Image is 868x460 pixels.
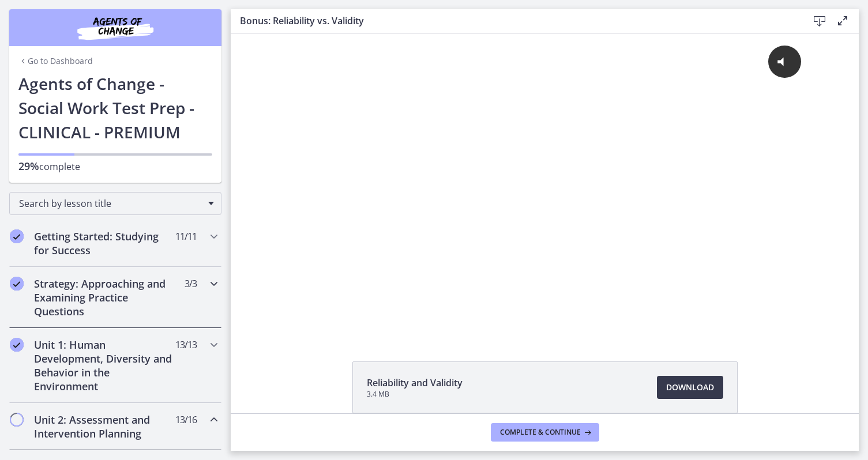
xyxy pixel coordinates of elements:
[19,197,202,210] span: Search by lesson title
[231,33,859,335] iframe: Video Lesson
[18,71,212,144] h1: Agents of Change - Social Work Test Prep - CLINICAL - PREMIUM
[34,229,175,257] h2: Getting Started: Studying for Success
[185,277,197,291] span: 3 / 3
[18,159,212,174] p: complete
[34,277,175,318] h2: Strategy: Approaching and Examining Practice Questions
[367,376,463,390] span: Reliability and Validity
[9,192,221,215] div: Search by lesson title
[175,413,197,427] span: 13 / 16
[10,277,24,291] i: Completed
[367,390,463,399] span: 3.4 MB
[46,14,185,42] img: Agents of Change
[18,55,93,67] a: Go to Dashboard
[500,428,581,437] span: Complete & continue
[34,413,175,440] h2: Unit 2: Assessment and Intervention Planning
[240,14,790,28] h3: Bonus: Reliability vs. Validity
[175,229,197,243] span: 11 / 11
[10,338,24,352] i: Completed
[34,338,175,393] h2: Unit 1: Human Development, Diversity and Behavior in the Environment
[10,229,24,243] i: Completed
[666,380,714,394] span: Download
[491,423,599,442] button: Complete & continue
[175,338,197,352] span: 13 / 13
[657,376,723,399] a: Download
[18,159,39,173] span: 29%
